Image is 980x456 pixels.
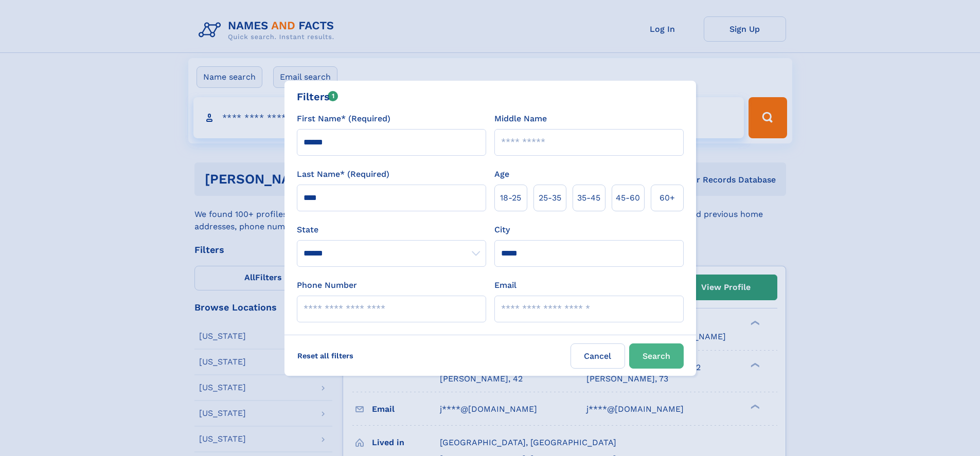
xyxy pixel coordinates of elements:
[500,192,521,204] span: 18‑25
[297,224,486,236] label: State
[616,192,640,204] span: 45‑60
[494,168,509,180] label: Age
[297,168,389,180] label: Last Name* (Required)
[539,192,561,204] span: 25‑35
[629,343,684,369] button: Search
[297,279,357,291] label: Phone Number
[494,279,516,291] label: Email
[291,343,360,368] label: Reset all filters
[297,113,390,125] label: First Name* (Required)
[660,192,675,204] span: 60+
[297,89,338,104] div: Filters
[494,113,547,125] label: Middle Name
[577,192,600,204] span: 35‑45
[571,343,625,369] label: Cancel
[494,224,510,236] label: City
